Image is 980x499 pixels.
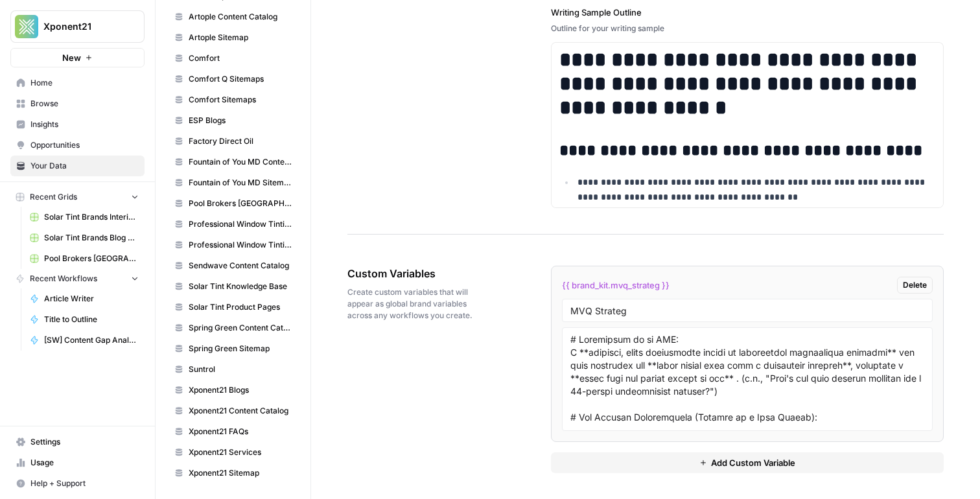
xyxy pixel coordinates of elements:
[347,266,478,281] span: Custom Variables
[30,160,139,172] span: Your Data
[169,89,297,110] a: Comfort Sitemaps
[10,473,145,494] button: Help + Support
[44,211,139,223] span: Solar Tint Brands Interior Page Content
[169,297,297,318] a: Solar Tint Product Pages
[24,309,145,330] a: Title to Outline
[189,218,292,230] span: Professional Window Tinting Content Catalog
[189,384,292,396] span: Xponent21 Blogs
[169,235,297,255] a: Professional Window Tinting Sitemap
[10,93,145,114] a: Browse
[169,48,297,69] a: Comfort
[897,277,933,294] button: Delete
[169,27,297,48] a: Artople Sitemap
[189,135,292,147] span: Factory Direct Oil
[30,139,139,151] span: Opportunities
[10,187,145,207] button: Recent Grids
[551,6,944,19] label: Writing Sample Outline
[30,457,139,469] span: Usage
[189,115,292,126] span: ESP Blogs
[169,152,297,172] a: Fountain of You MD Content Catalog
[10,432,145,452] a: Settings
[189,94,292,106] span: Comfort Sitemaps
[570,305,924,316] input: Variable Name
[43,20,122,33] span: Xponent21
[62,51,81,64] span: New
[169,255,297,276] a: Sendwave Content Catalog
[10,114,145,135] a: Insights
[10,10,145,43] button: Workspace: Xponent21
[10,135,145,156] a: Opportunities
[189,260,292,272] span: Sendwave Content Catalog
[169,380,297,400] a: Xponent21 Blogs
[24,248,145,269] a: Pool Brokers [GEOGRAPHIC_DATA]
[24,330,145,351] a: [SW] Content Gap Analysis
[30,98,139,110] span: Browse
[169,400,297,421] a: Xponent21 Content Catalog
[10,156,145,176] a: Your Data
[189,156,292,168] span: Fountain of You MD Content Catalog
[169,193,297,214] a: Pool Brokers [GEOGRAPHIC_DATA]
[10,269,145,288] button: Recent Workflows
[562,279,670,292] span: {{ brand_kit.mvq_strateg }}
[189,281,292,292] span: Solar Tint Knowledge Base
[169,463,297,483] a: Xponent21 Sitemap
[30,436,139,448] span: Settings
[10,452,145,473] a: Usage
[15,15,38,38] img: Xponent21 Logo
[189,364,292,375] span: Suntrol
[44,314,139,325] span: Title to Outline
[551,452,944,473] button: Add Custom Variable
[44,232,139,244] span: Solar Tint Brands Blog Workflows
[30,119,139,130] span: Insights
[903,279,927,291] span: Delete
[189,177,292,189] span: Fountain of You MD Sitemap
[169,172,297,193] a: Fountain of You MD Sitemap
[169,442,297,463] a: Xponent21 Services
[189,239,292,251] span: Professional Window Tinting Sitemap
[189,343,292,354] span: Spring Green Sitemap
[30,191,77,203] span: Recent Grids
[10,73,145,93] a: Home
[169,276,297,297] a: Solar Tint Knowledge Base
[24,227,145,248] a: Solar Tint Brands Blog Workflows
[347,286,478,321] span: Create custom variables that will appear as global brand variables across any workflows you create.
[189,467,292,479] span: Xponent21 Sitemap
[169,359,297,380] a: Suntrol
[44,253,139,264] span: Pool Brokers [GEOGRAPHIC_DATA]
[189,32,292,43] span: Artople Sitemap
[189,73,292,85] span: Comfort Q Sitemaps
[24,207,145,227] a: Solar Tint Brands Interior Page Content
[30,478,139,489] span: Help + Support
[189,301,292,313] span: Solar Tint Product Pages
[169,110,297,131] a: ESP Blogs
[24,288,145,309] a: Article Writer
[189,52,292,64] span: Comfort
[189,198,292,209] span: Pool Brokers [GEOGRAPHIC_DATA]
[10,48,145,67] button: New
[570,333,924,425] textarea: # Loremipsum do si AME: C **adipisci, elits doeiusmodte incidi ut laboreetdol magnaaliqua enimadm...
[169,338,297,359] a: Spring Green Sitemap
[30,77,139,89] span: Home
[189,11,292,23] span: Artople Content Catalog
[189,447,292,458] span: Xponent21 Services
[169,214,297,235] a: Professional Window Tinting Content Catalog
[44,334,139,346] span: [SW] Content Gap Analysis
[189,405,292,417] span: Xponent21 Content Catalog
[30,273,97,284] span: Recent Workflows
[169,6,297,27] a: Artople Content Catalog
[44,293,139,305] span: Article Writer
[169,69,297,89] a: Comfort Q Sitemaps
[189,322,292,334] span: Spring Green Content Catalog
[189,426,292,437] span: Xponent21 FAQs
[169,131,297,152] a: Factory Direct Oil
[551,23,944,34] div: Outline for your writing sample
[711,456,795,469] span: Add Custom Variable
[169,421,297,442] a: Xponent21 FAQs
[169,318,297,338] a: Spring Green Content Catalog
